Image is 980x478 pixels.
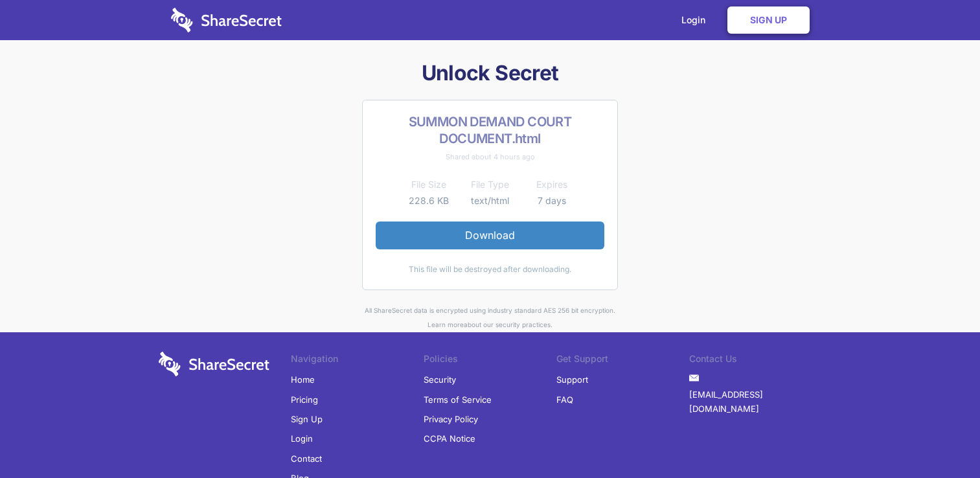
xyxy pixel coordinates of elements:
td: 228.6 KB [398,193,459,209]
li: Contact Us [689,352,822,370]
a: CCPA Notice [424,429,475,448]
div: All ShareSecret data is encrypted using industry standard AES 256 bit encryption. about our secur... [154,303,827,332]
a: Learn more [427,321,464,328]
a: Contact [291,449,322,468]
th: Expires [521,177,582,192]
th: File Type [459,177,521,192]
a: Support [556,370,588,389]
div: Shared about 4 hours ago [376,150,604,164]
th: File Size [398,177,459,192]
a: Privacy Policy [424,409,478,429]
h2: SUMMON DEMAND COURT DOCUMENT.html [376,113,604,147]
a: [EMAIL_ADDRESS][DOMAIN_NAME] [689,385,822,419]
a: Sign Up [727,6,810,34]
li: Policies [424,352,556,370]
a: FAQ [556,390,573,409]
h1: Unlock Secret [154,60,827,87]
a: Login [291,429,313,448]
a: Sign Up [291,409,323,429]
a: Terms of Service [424,390,492,409]
a: Pricing [291,390,318,409]
td: text/html [459,193,521,209]
a: Security [424,370,456,389]
img: logo-wordmark-white-trans-d4663122ce5f474addd5e946df7df03e33cb6a1c49d2221995e7729f52c070b2.svg [171,8,282,32]
td: 7 days [521,193,582,209]
div: This file will be destroyed after downloading. [376,262,604,277]
li: Get Support [556,352,689,370]
img: logo-wordmark-white-trans-d4663122ce5f474addd5e946df7df03e33cb6a1c49d2221995e7729f52c070b2.svg [159,352,269,376]
li: Navigation [291,352,424,370]
a: Home [291,370,315,389]
a: Download [376,222,604,249]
